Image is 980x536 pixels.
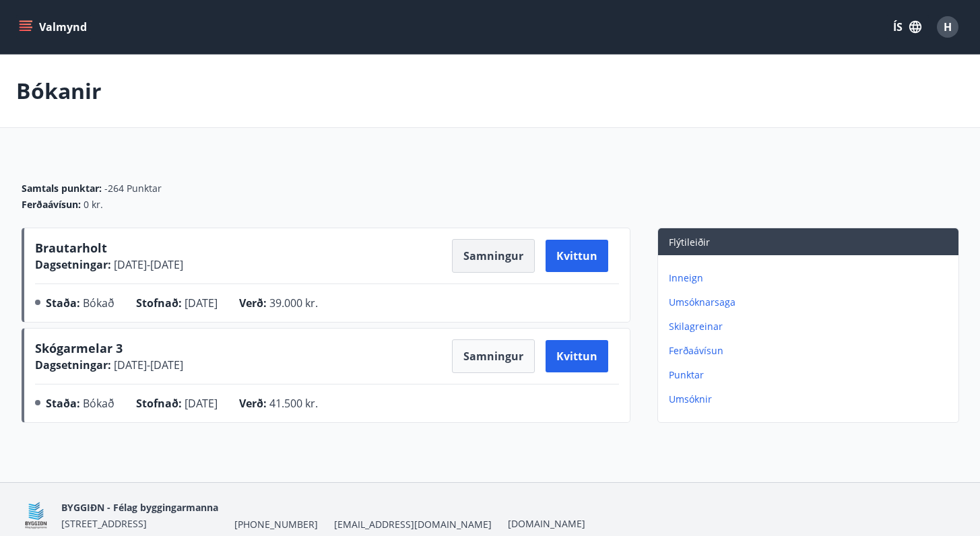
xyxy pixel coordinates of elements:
span: BYGGIÐN - Félag byggingarmanna [61,501,218,514]
button: H [932,11,964,43]
span: Stofnað : [136,296,182,310]
p: Ferðaávísun [669,344,953,358]
a: [DOMAIN_NAME] [508,517,585,530]
button: Samningur [452,239,535,273]
p: Bókanir [16,76,102,106]
span: Stofnað : [136,396,182,411]
button: ÍS [886,15,929,39]
span: Samtals punktar : [22,182,102,195]
span: H [944,20,952,34]
img: BKlGVmlTW1Qrz68WFGMFQUcXHWdQd7yePWMkvn3i.png [22,501,51,530]
span: Brautarholt [35,240,107,256]
span: [STREET_ADDRESS] [61,517,147,530]
span: Skógarmelar 3 [35,340,123,356]
span: Bókað [83,396,115,411]
p: Inneign [669,271,953,285]
button: Kvittun [546,340,608,372]
span: 41.500 kr. [269,396,318,411]
span: [DATE] [185,296,218,310]
span: 0 kr. [84,198,103,211]
button: Samningur [452,339,535,373]
span: 39.000 kr. [269,296,318,310]
span: Staða : [46,396,80,411]
span: [EMAIL_ADDRESS][DOMAIN_NAME] [334,518,492,531]
p: Umsóknarsaga [669,296,953,309]
span: [DATE] [185,396,218,411]
span: Staða : [46,296,80,310]
p: Skilagreinar [669,320,953,333]
span: Dagsetningar : [35,257,111,272]
span: Verð : [239,296,267,310]
span: -264 Punktar [104,182,162,195]
span: Dagsetningar : [35,358,111,372]
span: Ferðaávísun : [22,198,81,211]
p: Umsóknir [669,393,953,406]
p: Punktar [669,368,953,382]
button: Kvittun [546,240,608,272]
span: Bókað [83,296,115,310]
span: Verð : [239,396,267,411]
button: menu [16,15,92,39]
span: [DATE] - [DATE] [111,257,183,272]
span: [PHONE_NUMBER] [234,518,318,531]
span: Flýtileiðir [669,236,710,248]
span: [DATE] - [DATE] [111,358,183,372]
